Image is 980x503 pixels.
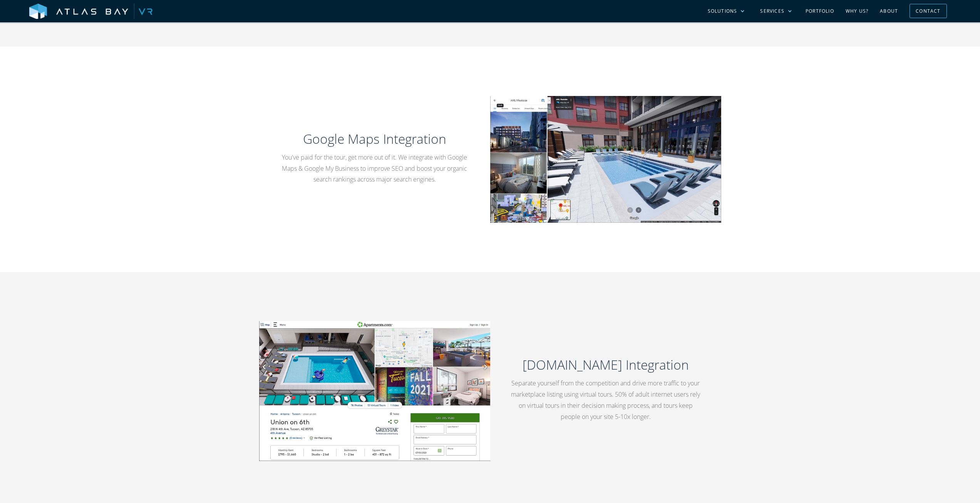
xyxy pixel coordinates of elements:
[490,96,721,223] img: Our 3D rendered content shown on Google Maps
[760,8,784,15] div: Services
[910,4,946,18] a: Contact
[259,321,490,461] img: Shows our graphics and virtual tours up on Apartments.com
[509,378,703,422] p: Separate yourself from the competition and drive more traffic to your marketplace listing using v...
[708,8,737,15] div: Solutions
[29,3,152,20] img: Atlas Bay VR Logo
[278,152,472,185] p: You've paid for the tour, get more out of it. We integrate with Google Maps & Google My Business ...
[278,130,472,148] h2: Google Maps Integration
[509,356,703,374] h2: [DOMAIN_NAME] Integration
[916,5,940,17] div: Contact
